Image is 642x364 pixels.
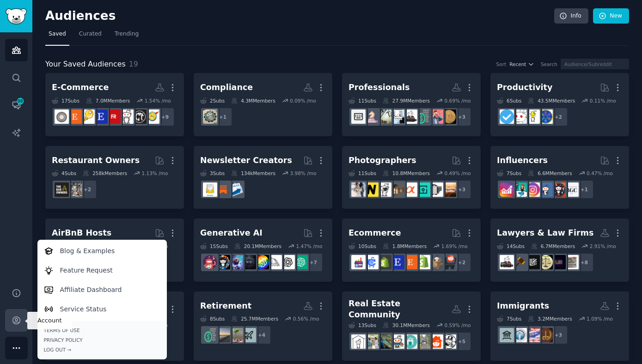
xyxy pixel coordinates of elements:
[194,218,332,282] a: Generative AI15Subs20.1MMembers1.47% /mo+7ChatGPTOpenAImidjourneyGPT3weirddalleStableDiffusionaiA...
[60,266,113,275] p: Feature Request
[497,155,548,166] div: Influencers
[351,182,366,197] img: WeddingPhotography
[293,315,319,322] div: 0.56 % /mo
[364,255,379,269] img: ecommercemarketing
[383,322,430,328] div: 30.1M Members
[500,109,514,124] img: getdisciplined
[442,334,456,349] img: Renters
[141,170,168,176] div: 1.13 % /mo
[590,97,616,104] div: 0.11 % /mo
[194,291,332,361] a: Retirement8Subs25.7MMembers0.56% /mo+4ExpatFIREFireretirementFinancialPlanning
[216,255,230,269] img: aiArt
[296,243,322,249] div: 1.47 % /mo
[526,255,540,269] img: LawFirm
[416,334,430,349] img: RealtorMentors
[587,315,613,322] div: 1.09 % /mo
[45,73,184,136] a: E-Commerce17Subs7.0MMembers1.54% /mo+9eBaySellersChinaTimeEbayFashionRepsEtsySellerseBaySellerAdv...
[377,109,391,124] img: tax
[60,285,122,295] p: Affiliate Dashboard
[145,109,159,124] img: eBaySellers
[587,170,613,176] div: 0.47 % /mo
[383,243,427,249] div: 1.8M Members
[67,109,82,124] img: Etsy
[497,243,525,249] div: 14 Sub s
[132,109,147,124] img: ChinaTime
[509,61,534,67] button: Recent
[351,255,366,269] img: ecommerce_growth
[497,227,593,239] div: Lawyers & Law Firms
[377,334,391,349] img: BayAreaRealEstate
[383,170,430,176] div: 10.8M Members
[52,97,79,104] div: 17 Sub s
[444,97,471,104] div: 0.69 % /mo
[500,328,514,342] img: f1visa
[416,109,430,124] img: FinancialPlanning
[538,328,553,342] img: AskALawyer
[242,255,256,269] img: weirddalle
[349,227,401,239] div: Ecommerce
[590,243,616,249] div: 2.91 % /mo
[429,334,443,349] img: RealEstateAdvice
[290,170,316,176] div: 3.98 % /mo
[500,255,514,269] img: Lawyertalk
[403,334,417,349] img: REBubble
[377,255,391,269] img: reviewmyshopify
[115,30,139,38] span: Trending
[45,146,184,209] a: Restaurant Owners4Subs258kMembers1.13% /mo+2restaurantownersBarOwners
[442,109,456,124] img: wealth
[290,97,316,104] div: 0.09 % /mo
[551,255,566,269] img: Legalmarketing
[52,155,140,166] div: Restaurant Owners
[349,298,452,321] div: Real Estate Community
[364,109,379,124] img: managementconsulting
[45,27,69,46] a: Saved
[44,327,160,334] a: Terms of Use
[541,61,557,67] div: Search
[416,255,430,269] img: shopify
[119,109,134,124] img: Ebay
[497,315,521,322] div: 7 Sub s
[593,8,629,24] a: New
[200,315,225,322] div: 8 Sub s
[242,328,256,342] img: ExpatFIRE
[349,155,416,166] div: Photographers
[452,253,471,272] div: + 2
[200,170,225,176] div: 3 Sub s
[39,299,165,319] a: Service Status
[526,182,540,197] img: InstagramMarketing
[200,155,292,166] div: Newsletter Creators
[60,304,107,314] p: Service Status
[6,8,27,24] img: GummySearch logo
[55,182,69,197] img: BarOwners
[528,170,572,176] div: 6.6M Members
[229,328,243,342] img: Fire
[155,107,175,127] div: + 9
[351,109,366,124] img: Big4
[194,146,332,209] a: Newsletter Creators3Subs134kMembers3.98% /moEmailmarketingSubstackNewsletters
[526,109,540,124] img: lifehacks
[129,60,138,68] span: 19
[561,59,629,69] input: Audience/Subreddit
[349,82,410,93] div: Professionals
[79,30,102,38] span: Curated
[575,253,594,272] div: + 8
[526,328,540,342] img: usvisascheduling
[293,255,308,269] img: ChatGPT
[203,328,217,342] img: FinancialPlanning
[93,109,108,124] img: EtsySellers
[441,243,468,249] div: 1.69 % /mo
[349,243,376,249] div: 10 Sub s
[444,322,471,328] div: 0.59 % /mo
[342,73,481,136] a: Professionals11Subs27.9MMembers0.69% /mo+3wealthserviceadvisorsFinancialPlanningLawyertalkconsult...
[342,146,481,209] a: Photographers11Subs10.8MMembers0.49% /mo+3photographyanalogstreetphotographySonyAlphaAnalogCommun...
[390,255,404,269] img: EtsySellers
[513,182,527,197] img: influencermarketing
[229,182,243,197] img: Emailmarketing
[383,97,430,104] div: 27.9M Members
[452,180,471,199] div: + 3
[390,109,404,124] img: consulting
[252,325,271,345] div: + 4
[490,73,629,136] a: Productivity6Subs43.5MMembers0.11% /mo+2LifeProTipslifehacksproductivitygetdisciplined
[554,8,588,24] a: Info
[55,109,69,124] img: ShopifyeCommerce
